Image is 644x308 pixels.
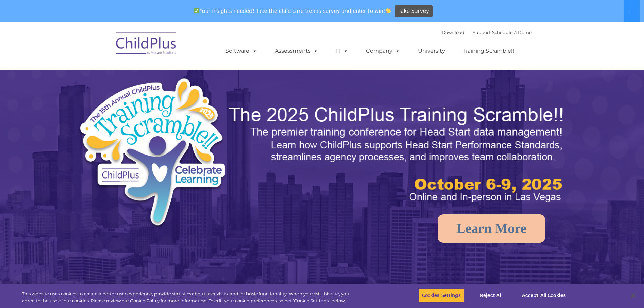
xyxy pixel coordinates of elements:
[399,5,429,17] span: Take Survey
[442,30,532,35] font: |
[386,8,391,13] img: 👏
[473,30,491,35] a: Support
[219,44,264,58] a: Software
[438,214,545,243] a: Learn More
[626,288,641,303] button: Close
[113,28,180,62] img: ChildPlus by Procare Solutions
[94,72,123,77] span: Phone number
[411,44,452,58] a: University
[329,44,355,58] a: IT
[359,44,407,58] a: Company
[395,5,433,17] a: Take Survey
[2,94,92,111] a: Looks like you've opted out of email communication. Click here to get an email and opt back in.
[22,291,354,304] div: This website uses cookies to create a better user experience, provide statistics about user visit...
[518,288,569,303] button: Accept All Cookies
[194,8,199,13] img: ✅
[442,30,464,35] a: Download
[470,288,512,303] button: Reject All
[456,44,521,58] a: Training Scramble!!
[191,4,394,18] span: Your insights needed! Take the child care trends survey and enter to win!
[94,45,115,50] span: Last name
[268,44,325,58] a: Assessments
[418,288,464,303] button: Cookies Settings
[492,30,532,35] a: Schedule A Demo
